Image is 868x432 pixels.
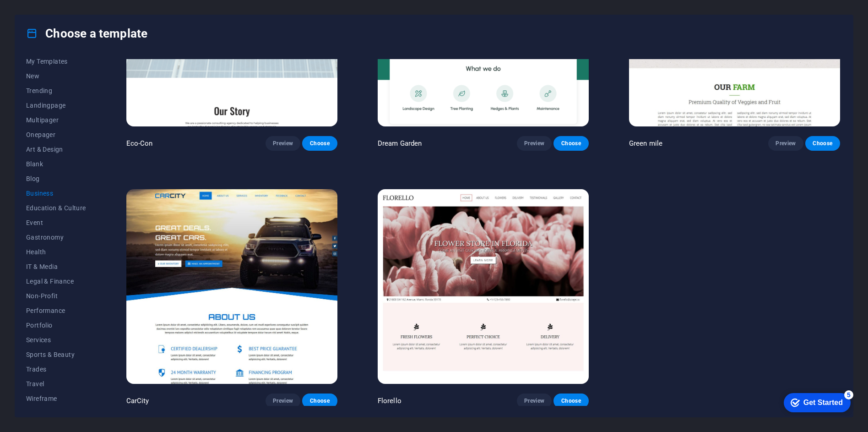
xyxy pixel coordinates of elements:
[26,333,86,347] button: Services
[553,136,588,151] button: Choose
[26,336,86,344] span: Services
[26,292,86,300] span: Non-Profit
[26,87,86,94] span: Trending
[813,140,833,147] span: Choose
[26,186,86,201] button: Business
[378,189,589,384] img: Florello
[517,136,552,151] button: Preview
[768,136,803,151] button: Preview
[26,131,86,138] span: Onepager
[378,139,422,148] p: Dream Garden
[266,394,300,408] button: Preview
[26,245,86,259] button: Health
[26,113,86,127] button: Multipager
[26,395,86,402] span: Wireframe
[26,98,86,113] button: Landingpage
[26,278,86,285] span: Legal & Finance
[273,397,293,405] span: Preview
[273,140,293,147] span: Preview
[309,140,330,147] span: Choose
[378,396,401,405] p: Florello
[26,215,86,230] button: Event
[26,102,86,109] span: Landingpage
[26,201,86,215] button: Education & Culture
[524,140,544,147] span: Preview
[517,394,552,408] button: Preview
[26,72,86,80] span: New
[26,391,86,406] button: Wireframe
[26,377,86,391] button: Travel
[629,139,662,148] p: Green mile
[26,146,86,153] span: Art & Design
[302,394,337,408] button: Choose
[26,175,86,182] span: Blog
[26,234,86,241] span: Gastronomy
[776,140,796,147] span: Preview
[26,26,147,41] h4: Choose a template
[26,274,86,289] button: Legal & Finance
[126,139,153,148] p: Eco-Con
[309,397,330,405] span: Choose
[26,127,86,142] button: Onepager
[126,396,149,405] p: CarCity
[7,5,74,24] div: Get Started 5 items remaining, 0% complete
[26,289,86,303] button: Non-Profit
[26,380,86,388] span: Travel
[26,362,86,377] button: Trades
[26,190,86,197] span: Business
[26,58,86,65] span: My Templates
[26,157,86,171] button: Blank
[26,322,86,329] span: Portfolio
[26,116,86,124] span: Multipager
[26,263,86,270] span: IT & Media
[561,397,581,405] span: Choose
[26,230,86,245] button: Gastronomy
[126,189,337,384] img: CarCity
[26,171,86,186] button: Blog
[524,397,544,405] span: Preview
[553,394,588,408] button: Choose
[26,204,86,212] span: Education & Culture
[26,259,86,274] button: IT & Media
[26,351,86,358] span: Sports & Beauty
[26,54,86,69] button: My Templates
[26,307,86,314] span: Performance
[26,83,86,98] button: Trending
[266,136,300,151] button: Preview
[27,10,66,18] div: Get Started
[26,69,86,83] button: New
[26,366,86,373] span: Trades
[26,142,86,157] button: Art & Design
[561,140,581,147] span: Choose
[26,219,86,226] span: Event
[68,2,77,11] div: 5
[26,248,86,256] span: Health
[302,136,337,151] button: Choose
[805,136,840,151] button: Choose
[26,160,86,168] span: Blank
[26,318,86,333] button: Portfolio
[26,303,86,318] button: Performance
[26,347,86,362] button: Sports & Beauty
